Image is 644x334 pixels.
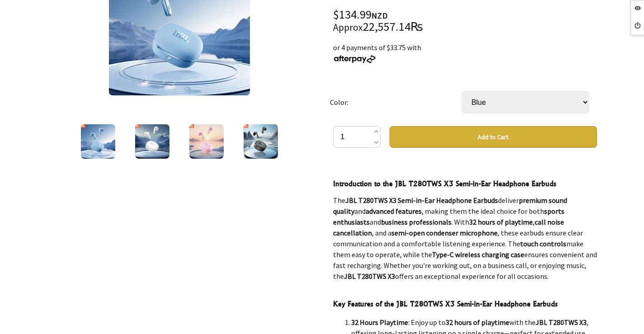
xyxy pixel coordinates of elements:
[330,78,462,126] td: Color:
[520,239,566,248] strong: touch controls
[446,318,509,327] strong: 32 hours of playtime
[135,124,169,159] img: JBL T280TWS X3 Semi-in-Ear Headphones
[333,9,597,33] div: $134.99 22,557.14₨
[536,318,587,327] strong: JBL T280TWS X3
[432,250,524,259] strong: Type-C wireless charging case
[333,195,597,282] p: The deliver and , making them the ideal choice for both and . With , , and a , these earbuds ensu...
[371,10,388,21] span: NZD
[333,299,558,308] strong: Key Features of the JBL T280TWS X3 Semi-in-Ear Headphone Earbuds
[344,272,395,281] strong: JBL T280TWS X3
[351,318,408,327] strong: 32 Hours Playtime
[391,228,498,237] strong: semi-open condenser microphone
[333,55,376,63] img: Afterpay
[345,196,498,205] strong: JBL T280TWS X3 Semi-in-Ear Headphone Earbuds
[81,124,115,159] img: JBL T280TWS X3 Semi-in-Ear Headphones
[390,126,597,148] button: Add to Cart
[189,124,224,159] img: JBL T280TWS X3 Semi-in-Ear Headphones
[366,207,422,216] strong: advanced features
[381,217,451,226] strong: business professionals
[469,217,533,226] strong: 32 hours of playtime
[333,42,597,64] div: or 4 payments of $33.75 with
[244,124,278,159] img: JBL T280TWS X3 Semi-in-Ear Headphones
[333,179,556,188] strong: Introduction to the JBL T280TWS X3 Semi-in-Ear Headphone Earbuds
[333,21,363,33] small: Approx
